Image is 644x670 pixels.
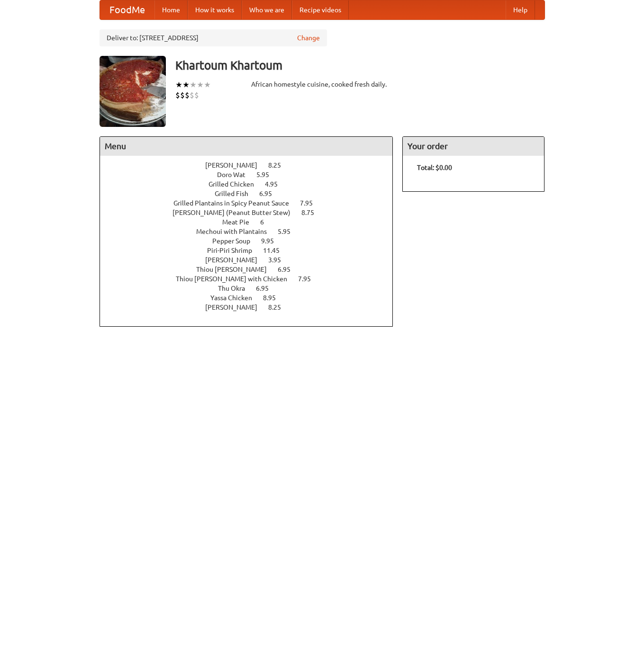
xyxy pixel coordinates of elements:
a: Recipe videos [292,0,349,19]
span: 7.95 [300,199,322,207]
a: [PERSON_NAME] 8.25 [205,304,299,311]
span: Doro Wat [217,171,255,179]
span: 5.95 [278,228,300,235]
span: 5.95 [256,171,279,179]
li: ★ [182,80,190,90]
a: Thiou [PERSON_NAME] 6.95 [196,266,308,273]
a: Piri-Piri Shrimp 11.45 [207,247,297,254]
span: Grilled Plantains in Spicy Peanut Sauce [173,199,299,207]
a: Grilled Plantains in Spicy Peanut Sauce 7.95 [173,199,330,207]
li: $ [175,90,180,100]
span: 9.95 [261,237,283,245]
a: Who we are [242,0,292,19]
span: Piri-Piri Shrimp [207,247,262,254]
span: Mechoui with Plantains [196,228,276,235]
a: Thiou [PERSON_NAME] with Chicken 7.95 [176,275,328,283]
span: Pepper Soup [212,237,260,245]
a: Home [154,0,188,19]
span: Thu Okra [218,285,254,292]
a: Grilled Chicken 4.95 [209,180,295,188]
span: 6 [260,218,273,226]
li: ★ [175,80,182,90]
span: 6.95 [278,266,300,273]
span: [PERSON_NAME] [205,161,267,169]
h4: Menu [100,137,393,156]
a: Thu Okra 6.95 [218,285,286,292]
div: African homestyle cuisine, cooked fresh daily. [251,80,393,89]
li: ★ [190,80,197,90]
span: [PERSON_NAME] (Peanut Butter Stew) [172,209,300,216]
li: ★ [204,80,211,90]
b: Total: $0.00 [417,164,452,171]
span: Meat Pie [222,218,259,226]
span: [PERSON_NAME] [205,304,267,311]
span: Grilled Chicken [209,180,263,188]
a: Mechoui with Plantains 5.95 [196,228,308,235]
span: 7.95 [298,275,320,283]
span: 3.95 [268,256,290,264]
a: Pepper Soup 9.95 [212,237,291,245]
img: angular.jpg [100,56,166,127]
h3: Khartoum Khartoum [175,56,545,75]
div: Deliver to: [STREET_ADDRESS] [100,29,327,46]
span: 4.95 [265,180,287,188]
span: 8.75 [301,209,324,216]
span: Thiou [PERSON_NAME] with Chicken [176,275,297,283]
a: [PERSON_NAME] 3.95 [205,256,299,264]
span: 6.95 [256,285,278,292]
li: ★ [197,80,204,90]
span: Grilled Fish [215,190,258,197]
span: [PERSON_NAME] [205,256,267,264]
li: $ [185,90,190,100]
a: FoodMe [100,0,154,19]
li: $ [194,90,199,100]
span: 6.95 [259,190,281,197]
a: Doro Wat 5.95 [217,171,287,179]
h4: Your order [403,137,544,156]
a: Help [506,0,535,19]
span: 8.25 [268,304,290,311]
a: Meat Pie 6 [222,218,281,226]
span: 11.45 [263,247,289,254]
span: 8.95 [263,294,285,302]
span: 8.25 [268,161,290,169]
span: Yassa Chicken [210,294,262,302]
a: Yassa Chicken 8.95 [210,294,293,302]
a: Change [297,33,320,43]
li: $ [180,90,185,100]
a: [PERSON_NAME] (Peanut Butter Stew) 8.75 [172,209,332,216]
li: $ [190,90,194,100]
span: Thiou [PERSON_NAME] [196,266,276,273]
a: How it works [188,0,242,19]
a: [PERSON_NAME] 8.25 [205,161,299,169]
a: Grilled Fish 6.95 [215,190,290,197]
